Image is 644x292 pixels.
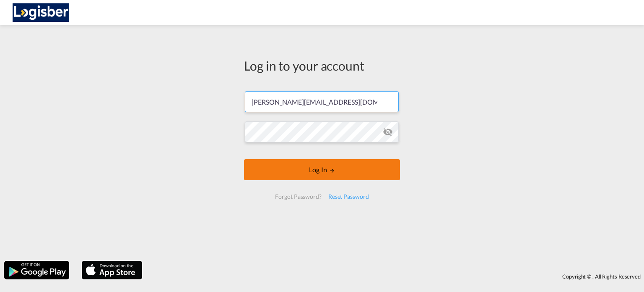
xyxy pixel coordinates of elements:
img: d7a75e507efd11eebffa5922d020a472.png [13,3,69,22]
div: Copyright © . All Rights Reserved [146,269,644,284]
img: apple.png [81,260,143,280]
img: google.png [3,260,70,280]
div: Reset Password [325,189,372,204]
div: Log in to your account [244,57,400,74]
input: Enter email/phone number [245,91,399,112]
button: LOGIN [244,159,400,180]
div: Forgot Password? [272,189,325,204]
md-icon: icon-eye-off [383,127,393,137]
